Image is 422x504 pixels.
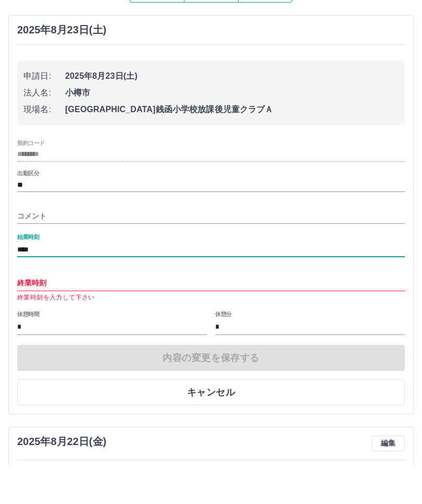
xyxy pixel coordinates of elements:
button: 承認済 [184,27,238,42]
span: 2025年8月23日(土) [65,109,399,122]
label: 出勤区分 [17,209,39,217]
span: 小樽市 [65,126,399,138]
button: キャンセル [17,418,405,445]
p: 終業時刻を入力して下さい [17,332,405,342]
span: [GEOGRAPHIC_DATA]銭函小学校放課後児童クラブＡ [65,142,399,155]
label: 休憩時間 [17,350,39,357]
span: 現場名: [23,142,65,155]
h3: 2025年8月22日(金) [17,475,106,487]
span: 申請日: [23,109,65,122]
button: 削除済 [238,27,292,42]
label: 休憩分 [215,350,232,357]
button: 編集 [371,475,405,490]
span: 法人名: [23,126,65,138]
label: 契約コード [17,178,45,186]
h3: 2025年8月23日(土) [17,63,106,75]
label: 始業時刻 [17,272,39,280]
button: 未承認 [130,27,184,42]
